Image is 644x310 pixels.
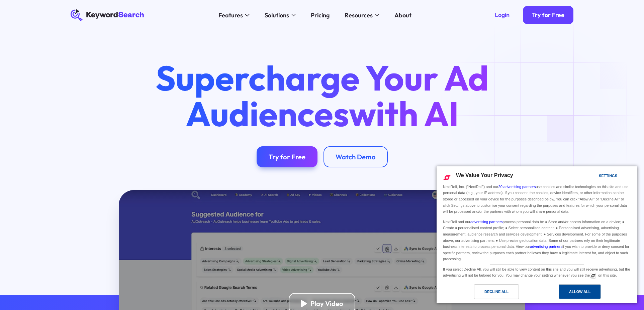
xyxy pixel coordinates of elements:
[390,9,416,21] a: About
[532,11,564,19] div: Try for Free
[523,6,573,24] a: Try for Free
[456,172,513,178] span: We Value Your Privacy
[498,185,536,189] a: 20 advertising partners
[142,60,503,131] h1: Supercharge Your Ad Audiences
[394,11,411,20] div: About
[599,172,617,179] div: Settings
[218,11,243,20] div: Features
[269,153,305,161] div: Try for Free
[265,11,289,20] div: Solutions
[349,92,459,135] span: with AI
[257,146,317,167] a: Try for Free
[442,265,632,279] div: If you select Decline All, you will still be able to view content on this site and you will still...
[470,220,503,224] a: advertising partners
[310,299,343,308] div: Play Video
[442,183,632,215] div: NextRoll, Inc. ("NextRoll") and our use cookies and similar technologies on this site and use per...
[442,217,632,263] div: NextRoll and our process personal data to: ● Store and/or access information on a device; ● Creat...
[587,170,603,183] a: Settings
[345,11,373,20] div: Resources
[306,9,334,21] a: Pricing
[495,11,510,19] div: Login
[484,288,509,295] div: Decline All
[537,284,633,302] a: Allow All
[486,6,519,24] a: Login
[311,11,330,20] div: Pricing
[569,288,590,295] div: Allow All
[530,245,562,249] a: advertising partners
[336,153,376,161] div: Watch Demo
[441,284,537,302] a: Decline All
